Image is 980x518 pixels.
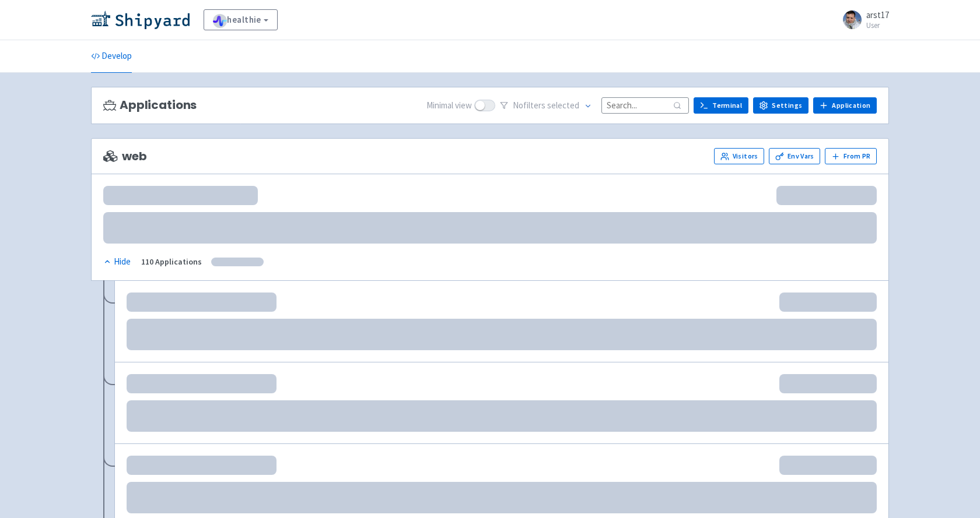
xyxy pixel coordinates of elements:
a: Develop [91,40,132,73]
img: Shipyard logo [91,10,190,29]
button: From PR [825,148,877,164]
input: Search... [601,97,689,113]
a: healthie [204,9,278,30]
span: No filter s [513,99,579,112]
span: arst17 [866,9,889,20]
a: Env Vars [769,148,820,164]
a: arst17 User [836,10,889,29]
a: Terminal [694,97,748,114]
a: Settings [753,97,808,114]
small: User [866,22,889,29]
span: selected [547,100,579,111]
a: Visitors [714,148,764,164]
a: Application [813,97,877,114]
h3: Applications [103,98,197,112]
div: 110 Applications [141,255,202,269]
div: Hide [103,255,131,269]
span: web [103,150,146,163]
button: Hide [103,255,132,269]
span: Minimal view [426,99,472,112]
